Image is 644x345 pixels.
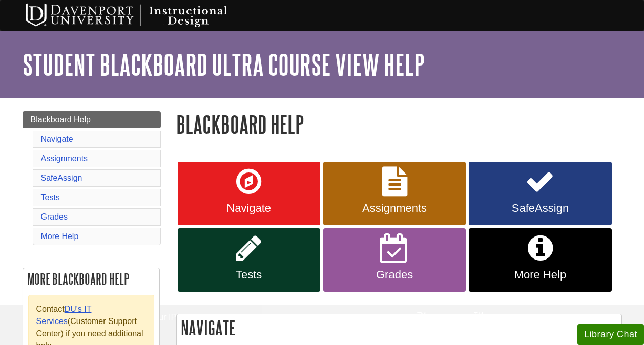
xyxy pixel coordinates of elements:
[469,228,611,292] a: More Help
[23,111,161,128] a: Blackboard Help
[331,268,458,282] span: Grades
[177,314,621,341] h2: Navigate
[23,49,425,80] a: Student Blackboard Ultra Course View Help
[41,212,68,221] a: Grades
[178,162,320,225] a: Navigate
[476,268,604,282] span: More Help
[23,268,159,290] h2: More Blackboard Help
[176,111,622,137] h1: Blackboard Help
[41,193,60,202] a: Tests
[476,202,604,215] span: SafeAssign
[323,228,466,292] a: Grades
[41,232,79,241] a: More Help
[185,202,313,215] span: Navigate
[41,135,73,143] a: Navigate
[469,162,611,225] a: SafeAssign
[41,154,88,163] a: Assignments
[577,324,644,345] button: Library Chat
[31,115,91,124] span: Blackboard Help
[331,202,458,215] span: Assignments
[41,174,82,182] a: SafeAssign
[185,268,313,282] span: Tests
[17,3,263,28] img: Davenport University Instructional Design
[178,228,320,292] a: Tests
[323,162,466,225] a: Assignments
